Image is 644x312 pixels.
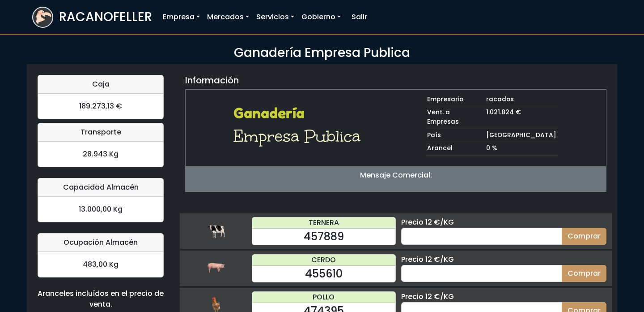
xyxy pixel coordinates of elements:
td: 0 % [484,142,558,156]
a: Servicios [253,8,298,26]
div: Capacidad Almacén [38,178,163,197]
td: Arancel [425,142,484,156]
a: Gobierno [298,8,344,26]
div: 189.273,13 € [38,94,163,119]
p: Mensaje Comercial: [186,170,606,181]
a: Salir [348,8,371,26]
td: Empresario [425,93,484,106]
div: Caja [38,75,163,94]
button: Comprar [562,228,606,245]
td: [GEOGRAPHIC_DATA] [484,129,558,142]
img: ternera.png [207,222,225,240]
td: País [425,129,484,142]
td: Vent. a Empresas [425,106,484,129]
div: CERDO [252,255,395,266]
img: logoracarojo.png [33,8,52,25]
div: Aranceles incluídos en el precio de venta. [38,288,164,310]
a: RACANOFELLER [32,4,152,30]
div: POLLO [252,292,395,303]
div: 455610 [252,266,395,282]
div: Precio 12 €/KG [401,291,606,302]
h5: Información [185,75,239,86]
button: Comprar [562,265,606,282]
div: Precio 12 €/KG [401,217,606,228]
a: Mercados [203,8,253,26]
h2: Ganadería [233,105,366,122]
div: TERNERA [252,217,395,229]
img: cerdo.png [207,259,225,277]
div: Transporte [38,123,163,142]
div: 457889 [252,229,395,245]
td: 1.021.824 € [484,106,558,129]
div: 483,00 Kg [38,252,163,277]
h3: Ganadería Empresa Publica [32,45,612,61]
td: racados [484,93,558,106]
h1: Empresa Publica [233,126,366,147]
div: Precio 12 €/KG [401,254,606,265]
div: 28.943 Kg [38,142,163,167]
h3: RACANOFELLER [59,9,152,25]
a: Empresa [159,8,203,26]
div: Ocupación Almacén [38,234,163,252]
div: 13.000,00 Kg [38,197,163,222]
